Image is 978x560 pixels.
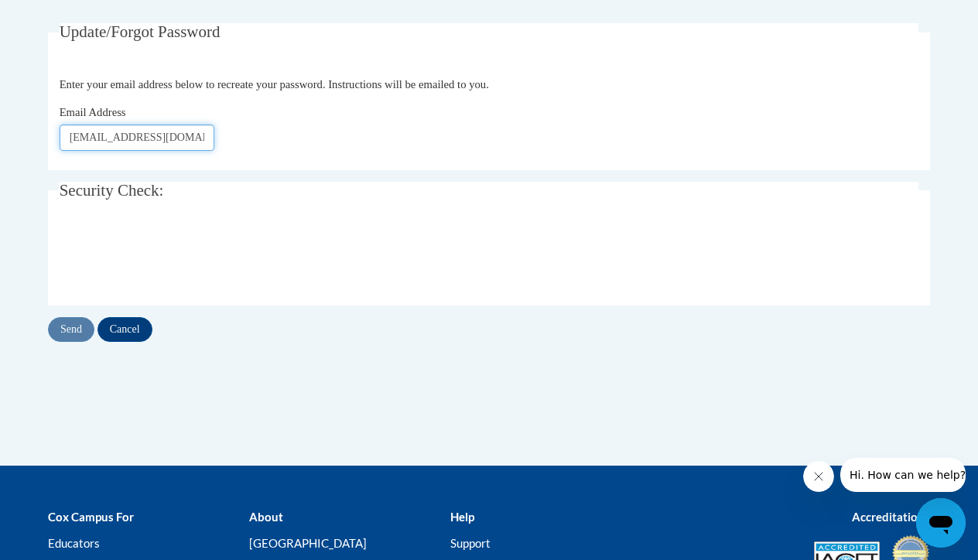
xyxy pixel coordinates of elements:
[249,536,367,550] a: [GEOGRAPHIC_DATA]
[60,226,295,286] iframe: reCAPTCHA
[803,461,834,492] iframe: Close message
[450,536,491,550] a: Support
[249,510,283,524] b: About
[60,22,221,41] span: Update/Forgot Password
[60,181,164,200] span: Security Check:
[840,458,966,492] iframe: Message from company
[916,498,966,548] iframe: Button to launch messaging window
[60,78,489,90] span: Enter your email address below to recreate your password. Instructions will be emailed to you.
[852,510,930,524] b: Accreditations
[60,106,126,118] span: Email Address
[48,510,134,524] b: Cox Campus For
[48,536,100,550] a: Educators
[60,125,214,151] input: Email
[450,510,474,524] b: Help
[97,317,152,342] input: Cancel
